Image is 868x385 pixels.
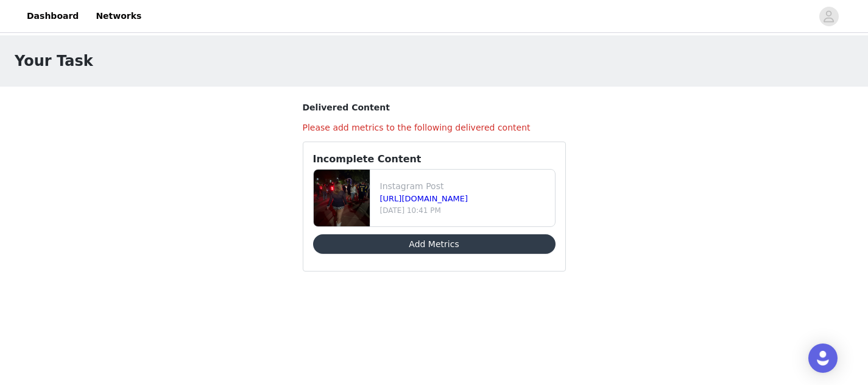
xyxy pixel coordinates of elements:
[303,101,566,114] h3: Delivered Content
[808,344,838,373] div: Open Intercom Messenger
[380,205,550,216] p: [DATE] 10:41 PM
[88,2,149,30] a: Networks
[313,234,556,254] button: Add Metrics
[19,2,86,30] a: Dashboard
[823,7,834,26] div: avatar
[15,50,93,72] h1: Your Task
[313,152,556,167] h3: Incomplete Content
[380,180,550,193] p: Instagram Post
[314,170,370,226] img: file
[380,194,468,203] a: [URL][DOMAIN_NAME]
[303,121,566,134] h4: Please add metrics to the following delivered content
